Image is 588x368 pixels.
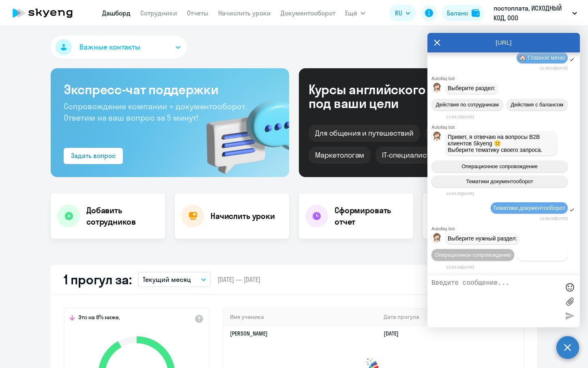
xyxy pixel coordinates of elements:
[195,86,289,177] img: bg-img
[431,249,514,261] button: Операционное сопровождение
[432,233,442,245] img: bot avatar
[425,125,521,142] div: Бизнес и командировки
[377,309,524,325] th: Дата прогула
[540,216,568,221] time: 13:30:33[DATE]
[210,210,275,222] h4: Начислить уроки
[309,125,420,142] div: Для общения и путешествий
[335,205,407,227] h4: Сформировать отчет
[472,9,480,17] img: balance
[431,125,580,130] div: Autofaq bot
[218,9,271,17] a: Начислить уроки
[489,3,581,23] button: постоплата, ИСХОДНЫЙ КОД, ООО
[506,99,568,110] button: Действия с балансом
[389,5,416,21] button: RU
[309,82,447,110] div: Курсы английского под ваши цели
[140,9,177,17] a: Сотрудники
[64,271,131,288] h2: 1 прогул за:
[446,115,474,119] time: 11:39:15[DATE]
[281,9,335,17] a: Документооборот
[447,8,468,18] div: Баланс
[309,147,371,164] div: Маркетологам
[79,42,140,52] span: Важные контакты
[448,235,517,242] span: Выберите нужный раздел:
[64,101,247,123] span: Сопровождение компании + документооборот. Ответим на ваш вопрос за 5 минут!
[466,178,533,184] span: Тематики документооборот
[143,275,191,284] p: Текущий месяц
[64,81,276,97] h3: Экспресс-чат поддержки
[102,9,131,17] a: Дашборд
[448,134,543,153] span: Привет, я отвечаю на вопросы B2B клиентов Skyeng 🙂 Выберите тематику своего запроса.
[540,66,568,70] time: 11:39:14[DATE]
[217,275,260,284] span: [DATE] — [DATE]
[431,226,580,231] div: Autofaq bot
[435,252,511,258] span: Операционное сопровождение
[86,205,159,227] h4: Добавить сотрудников
[517,249,568,261] button: Документооборот
[446,191,474,196] time: 13:30:30[DATE]
[376,147,445,164] div: IT-специалистам
[461,163,538,169] span: Операционное сопровождение
[511,102,563,108] span: Действия с балансом
[442,5,485,21] button: Балансbalance
[493,205,565,211] span: Тематики документооборот
[187,9,208,17] a: Отчеты
[384,330,405,337] a: [DATE]
[519,54,565,61] span: 🏠 Главное меню
[436,102,499,108] span: Действия по сотрудникам
[71,151,116,160] div: Задать вопрос
[448,85,496,91] span: Выберите раздел:
[432,132,442,143] img: bot avatar
[64,148,123,164] button: Задать вопрос
[395,8,402,18] span: RU
[431,160,568,172] button: Операционное сопровождение
[138,272,211,287] button: Текущий месяц
[345,8,357,18] span: Ещё
[345,5,365,21] button: Ещё
[78,314,120,323] span: Это на 8% ниже,
[564,295,576,307] label: Лимит 10 файлов
[230,330,268,337] a: [PERSON_NAME]
[432,83,442,95] img: bot avatar
[431,175,568,187] button: Тематики документооборот
[431,99,503,110] button: Действия по сотрудникам
[223,309,377,325] th: Имя ученика
[51,36,187,58] button: Важные контакты
[521,252,564,258] span: Документооборот
[446,265,474,269] time: 13:30:34[DATE]
[494,3,569,23] p: постоплата, ИСХОДНЫЙ КОД, ООО
[431,76,580,81] div: Autofaq bot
